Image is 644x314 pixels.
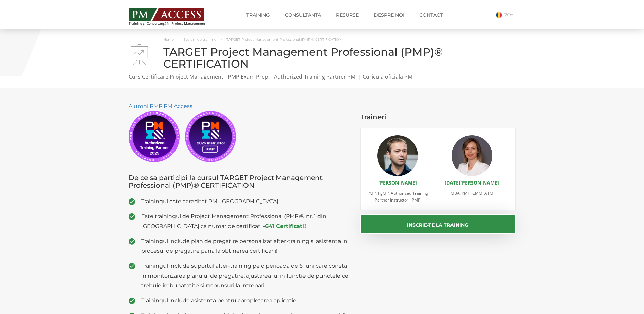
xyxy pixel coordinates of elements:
[496,12,516,18] a: RO
[184,37,217,42] a: Sesiuni de training
[450,190,493,196] span: MBA, PMP, CMMI ATM
[129,8,204,21] img: PM ACCESS - Echipa traineri si consultanti certificati PMP: Narciss Popescu, Mihai Olaru, Monica ...
[496,12,502,18] img: Romana
[141,211,350,231] span: Este trainingul de Project Management Professional (PMP)® nr. 1 din [GEOGRAPHIC_DATA] ca numar de...
[129,103,192,109] a: Alumni PMP PM Access
[367,190,428,203] span: PMP, PgMP, Authorized Training Partner Instructor - PMP
[129,44,150,65] img: TARGET Project Management Professional (PMP)® CERTIFICATION
[241,8,275,22] a: Training
[378,179,417,186] a: [PERSON_NAME]
[141,196,350,206] span: Trainingul este acreditat PMI [GEOGRAPHIC_DATA]
[129,22,218,25] span: Training și Consultanță în Project Management
[141,296,350,306] span: Trainingul include asistenta pentru completarea aplicatiei.
[129,73,516,81] p: Curs Certificare Project Management - PMP Exam Prep | Authorized Training Partner PMI | Curicula ...
[369,8,409,22] a: Despre noi
[141,236,350,256] span: Trainingul include plan de pregatire personalizat after-training si asistenta in procesul de preg...
[331,8,364,22] a: Resurse
[163,37,174,42] a: Home
[129,174,350,189] h3: De ce sa participi la cursul TARGET Project Management Professional (PMP)® CERTIFICATION
[360,214,516,234] button: Inscrie-te la training
[414,8,448,22] a: Contact
[360,113,516,121] h3: Traineri
[265,223,306,229] a: 641 Certificati!
[445,179,499,186] a: [DATE][PERSON_NAME]
[226,37,342,42] span: TARGET Project Management Professional (PMP)® CERTIFICATION
[141,261,350,291] span: Trainingul include suportul after-training pe o perioada de 6 luni care consta in monitorizarea p...
[280,8,326,22] a: Consultanta
[129,6,218,25] a: Training și Consultanță în Project Management
[129,46,516,70] h1: TARGET Project Management Professional (PMP)® CERTIFICATION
